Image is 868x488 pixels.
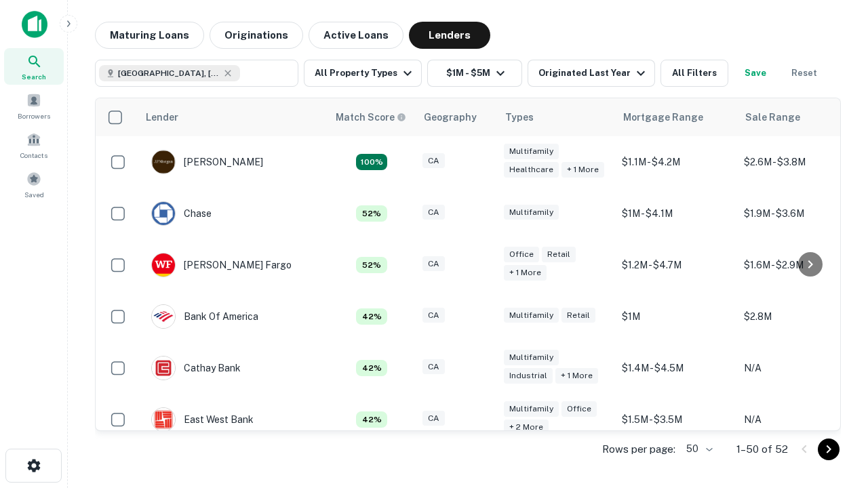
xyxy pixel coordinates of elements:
[356,257,387,273] div: Matching Properties: 5, hasApolloMatch: undefined
[422,308,445,323] div: CA
[304,60,422,87] button: All Property Types
[422,153,445,169] div: CA
[561,308,595,323] div: Retail
[542,247,576,262] div: Retail
[737,239,859,291] td: $1.6M - $2.9M
[736,441,788,457] p: 1–50 of 52
[151,253,292,277] div: [PERSON_NAME] Fargo
[4,166,64,203] a: Saved
[528,60,655,87] button: Originated Last Year
[818,439,840,460] button: Go to next page
[737,394,859,445] td: N/A
[151,150,263,174] div: [PERSON_NAME]
[504,401,559,417] div: Multifamily
[309,22,403,49] button: Active Loans
[800,380,868,445] iframe: Chat Widget
[555,368,598,384] div: + 1 more
[146,109,178,125] div: Lender
[22,71,46,82] span: Search
[22,11,47,38] img: capitalize-icon.png
[538,65,649,81] div: Originated Last Year
[615,188,737,239] td: $1M - $4.1M
[505,109,534,125] div: Types
[504,144,559,159] div: Multifamily
[4,87,64,124] a: Borrowers
[783,60,826,87] button: Reset
[422,411,445,426] div: CA
[95,22,204,49] button: Maturing Loans
[336,110,403,125] h6: Match Score
[681,439,715,459] div: 50
[356,360,387,376] div: Matching Properties: 4, hasApolloMatch: undefined
[427,60,522,87] button: $1M - $5M
[561,401,597,417] div: Office
[422,256,445,272] div: CA
[504,368,553,384] div: Industrial
[737,136,859,188] td: $2.6M - $3.8M
[356,411,387,428] div: Matching Properties: 4, hasApolloMatch: undefined
[416,98,497,136] th: Geography
[615,136,737,188] td: $1.1M - $4.2M
[623,109,703,125] div: Mortgage Range
[615,342,737,394] td: $1.4M - $4.5M
[20,150,47,161] span: Contacts
[4,127,64,163] a: Contacts
[18,110,50,121] span: Borrowers
[615,98,737,136] th: Mortgage Range
[118,67,220,79] span: [GEOGRAPHIC_DATA], [GEOGRAPHIC_DATA], [GEOGRAPHIC_DATA]
[615,291,737,342] td: $1M
[602,441,675,457] p: Rows per page:
[615,239,737,291] td: $1.2M - $4.7M
[734,60,777,87] button: Save your search to get updates of matches that match your search criteria.
[504,420,549,435] div: + 2 more
[151,356,241,380] div: Cathay Bank
[356,154,387,170] div: Matching Properties: 17, hasApolloMatch: undefined
[152,202,175,225] img: picture
[737,98,859,136] th: Sale Range
[151,201,212,226] div: Chase
[737,342,859,394] td: N/A
[504,308,559,323] div: Multifamily
[152,253,175,277] img: picture
[504,350,559,365] div: Multifamily
[152,150,175,174] img: picture
[151,407,254,432] div: East West Bank
[422,359,445,375] div: CA
[210,22,303,49] button: Originations
[328,98,416,136] th: Capitalize uses an advanced AI algorithm to match your search with the best lender. The match sco...
[152,305,175,328] img: picture
[504,265,547,281] div: + 1 more
[615,394,737,445] td: $1.5M - $3.5M
[737,188,859,239] td: $1.9M - $3.6M
[24,189,44,200] span: Saved
[4,48,64,85] a: Search
[497,98,615,136] th: Types
[422,205,445,220] div: CA
[152,357,175,380] img: picture
[409,22,490,49] button: Lenders
[424,109,477,125] div: Geography
[138,98,328,136] th: Lender
[504,247,539,262] div: Office
[745,109,800,125] div: Sale Range
[356,308,387,325] div: Matching Properties: 4, hasApolloMatch: undefined
[660,60,728,87] button: All Filters
[152,408,175,431] img: picture
[737,291,859,342] td: $2.8M
[336,110,406,125] div: Capitalize uses an advanced AI algorithm to match your search with the best lender. The match sco...
[356,205,387,222] div: Matching Properties: 5, hasApolloMatch: undefined
[504,205,559,220] div: Multifamily
[151,304,258,329] div: Bank Of America
[504,162,559,178] div: Healthcare
[561,162,604,178] div: + 1 more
